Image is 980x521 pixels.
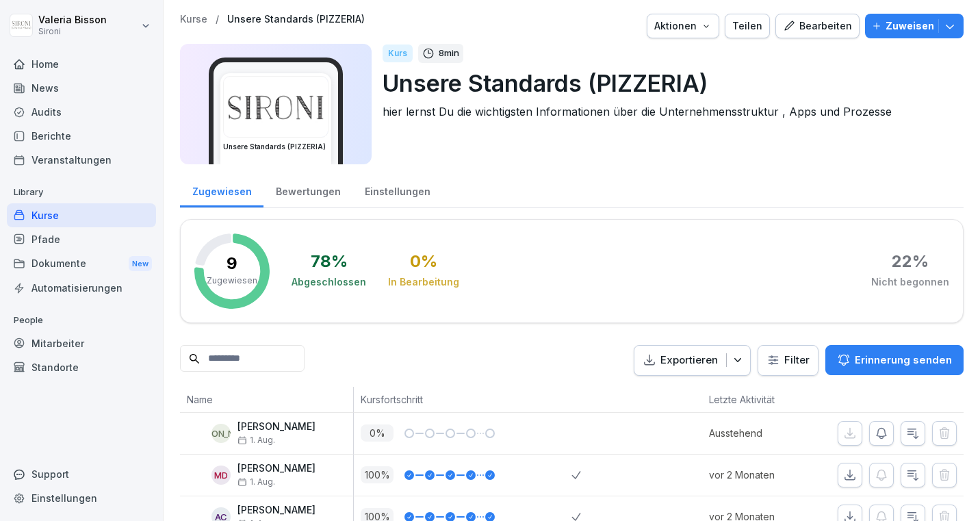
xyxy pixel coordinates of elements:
[227,255,237,272] p: 9
[7,76,156,100] a: News
[886,18,934,34] p: Zuweisen
[129,256,152,272] div: New
[388,275,459,289] div: In Bearbeitung
[7,100,156,124] a: Audits
[766,353,810,367] div: Filter
[311,253,348,270] div: 78 %
[783,18,852,34] div: Bearbeiten
[7,251,156,277] div: Dokumente
[7,251,156,277] a: DokumenteNew
[237,421,315,433] p: [PERSON_NAME]
[7,486,156,510] a: Einstellungen
[292,275,366,289] div: Abgeschlossen
[439,47,459,60] p: 8 min
[383,66,953,101] p: Unsere Standards (PIZZERIA)
[7,309,156,331] p: People
[352,173,442,207] a: Einstellungen
[237,435,275,445] span: 1. Aug.
[775,14,860,38] button: Bearbeiten
[871,275,949,289] div: Nicht begonnen
[361,392,565,407] p: Kursfortschritt
[660,353,718,368] p: Exportieren
[216,14,219,25] p: /
[207,275,257,287] p: Zugewiesen
[7,181,156,203] p: Library
[263,173,352,207] a: Bewertungen
[237,505,315,516] p: [PERSON_NAME]
[211,466,231,485] div: MD
[7,227,156,251] a: Pfade
[855,353,952,368] p: Erinnerung senden
[361,466,394,483] p: 100 %
[732,18,762,34] div: Teilen
[224,77,328,137] img: lqv555mlp0nk8rvfp4y70ul5.png
[7,203,156,227] a: Kurse
[647,14,719,38] button: Aktionen
[825,345,964,375] button: Erinnerung senden
[709,426,811,440] p: Ausstehend
[211,424,231,443] div: [PERSON_NAME]
[865,14,964,38] button: Zuweisen
[7,124,156,148] a: Berichte
[237,477,275,487] span: 1. Aug.
[223,142,328,152] h3: Unsere Standards (PIZZERIA)
[237,463,315,474] p: [PERSON_NAME]
[7,148,156,172] a: Veranstaltungen
[410,253,437,270] div: 0 %
[7,276,156,300] a: Automatisierungen
[758,346,818,375] button: Filter
[709,468,811,482] p: vor 2 Monaten
[180,14,207,25] a: Kurse
[383,103,953,120] p: hier lernst Du die wichtigsten Informationen über die Unternehmensstruktur , Apps und Prozesse
[7,462,156,486] div: Support
[7,331,156,355] a: Mitarbeiter
[634,345,751,376] button: Exportieren
[725,14,770,38] button: Teilen
[227,14,365,25] a: Unsere Standards (PIZZERIA)
[180,173,263,207] a: Zugewiesen
[709,392,804,407] p: Letzte Aktivität
[892,253,929,270] div: 22 %
[7,52,156,76] a: Home
[361,424,394,442] p: 0 %
[38,14,107,26] p: Valeria Bisson
[38,27,107,36] p: Sironi
[7,355,156,379] a: Standorte
[383,45,413,62] div: Kurs
[187,392,346,407] p: Name
[654,18,712,34] div: Aktionen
